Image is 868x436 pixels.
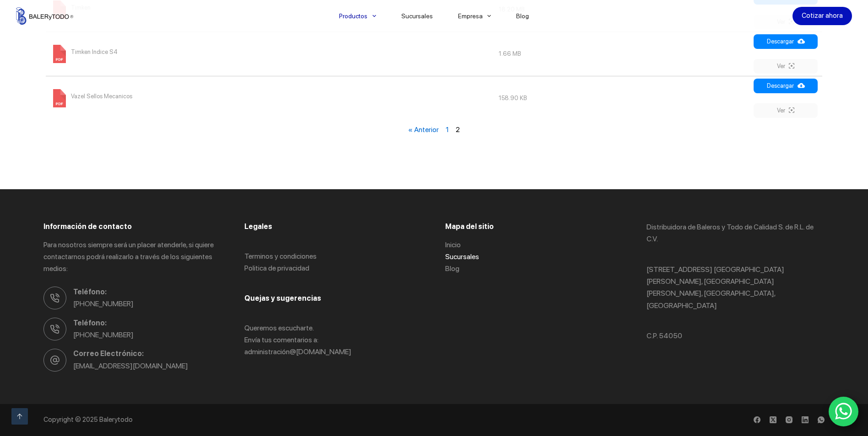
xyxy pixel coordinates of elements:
a: Timken Indice S4 [50,50,118,57]
a: Facebook [754,416,760,423]
a: « Anterior [408,125,439,134]
span: 2 [456,125,460,134]
a: Ver [754,103,818,118]
span: Vazel Sellos Mecanicos [71,89,132,104]
a: [PHONE_NUMBER] [73,330,134,339]
p: C.P. 54050 [647,330,825,342]
a: LinkedIn [802,416,809,423]
span: Legales [244,222,272,231]
a: Ver [754,59,818,74]
a: Blog [445,264,459,273]
p: Copyright © 2025 Balerytodo [43,415,421,425]
a: Descargar [754,34,818,49]
span: Teléfono: [73,286,221,298]
a: Instagram [786,416,793,423]
p: Queremos escucharte. Envía tus comentarios a: administració n@[DOMAIN_NAME] [244,322,422,358]
td: 1.66 MB [494,32,752,76]
p: Para nosotros siempre será un placer atenderle, si quiere contactarnos podrá realizarlo a través ... [43,239,221,275]
a: Cotizar ahora [793,7,852,25]
a: Politica de privacidad [244,264,309,272]
p: [STREET_ADDRESS] [GEOGRAPHIC_DATA][PERSON_NAME], [GEOGRAPHIC_DATA][PERSON_NAME], [GEOGRAPHIC_DATA... [647,264,825,312]
a: WhatsApp [829,397,859,427]
img: Balerytodo [16,7,73,25]
p: Distribuidora de Baleros y Todo de Calidad S. de R.L. de C.V. [647,221,825,245]
a: Ir arriba [11,408,28,425]
span: Correo Electrónico: [73,348,221,360]
h3: Información de contacto [43,221,221,232]
span: Teléfono: [73,317,221,329]
a: WhatsApp [818,416,825,423]
h3: Mapa del sitio [445,221,623,232]
a: Vazel Sellos Mecanicos [50,94,132,101]
a: 1 [446,125,449,134]
a: Descargar [754,79,818,93]
span: Timken Indice S4 [71,45,118,59]
td: 158.90 KB [494,76,752,120]
a: [EMAIL_ADDRESS][DOMAIN_NAME] [73,362,188,370]
a: Sucursales [445,252,479,261]
a: Inicio [445,240,461,249]
span: Quejas y sugerencias [244,294,321,303]
a: Terminos y condiciones [244,252,317,261]
a: X (Twitter) [770,416,776,423]
a: [PHONE_NUMBER] [73,299,134,308]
